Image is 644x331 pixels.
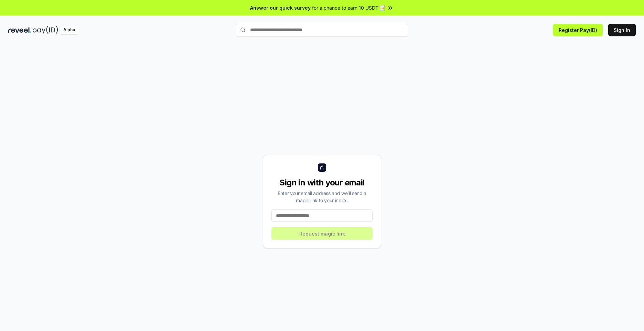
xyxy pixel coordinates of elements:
span: for a chance to earn 10 USDT 📝 [312,4,386,11]
img: logo_small [318,163,326,172]
img: pay_id [33,26,58,34]
div: Enter your email address and we’ll send a magic link to your inbox. [271,190,373,204]
img: reveel_dark [8,26,31,34]
div: Alpha [60,26,79,34]
button: Register Pay(ID) [553,24,603,36]
div: Sign in with your email [271,177,373,188]
span: Answer our quick survey [250,4,311,11]
button: Sign In [608,24,636,36]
